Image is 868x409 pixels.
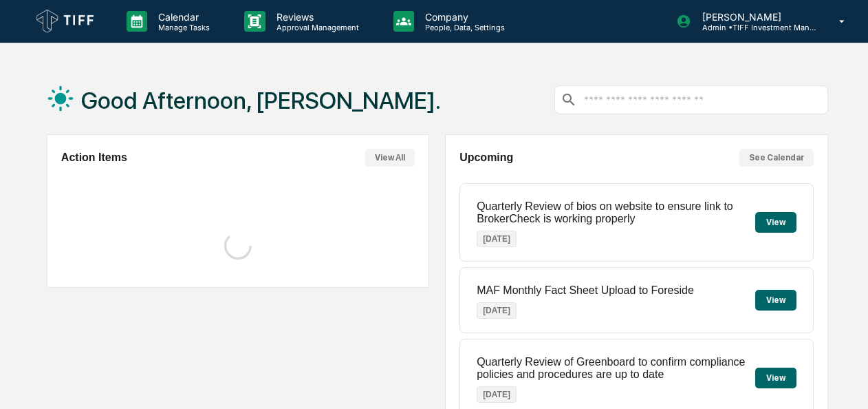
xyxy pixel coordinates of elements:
p: [DATE] [477,231,517,247]
p: Admin • TIFF Investment Management [691,23,819,32]
p: [DATE] [477,302,517,319]
button: View [755,368,796,388]
p: MAF Monthly Fact Sheet Upload to Foreside [477,284,694,297]
h1: Good Afternoon, [PERSON_NAME]. [81,87,441,114]
p: Approval Management [265,23,366,32]
p: Manage Tasks [147,23,217,32]
h2: Upcoming [459,151,513,164]
img: logo [33,6,99,36]
button: View All [365,149,415,167]
button: View [755,212,796,233]
p: People, Data, Settings [414,23,512,32]
button: View [755,290,796,311]
button: See Calendar [739,149,814,167]
p: Company [414,11,512,23]
h2: Action Items [61,151,127,164]
p: Quarterly Review of Greenboard to confirm compliance policies and procedures are up to date [477,356,755,381]
p: Reviews [265,11,366,23]
p: [PERSON_NAME] [691,11,819,23]
p: Quarterly Review of bios on website to ensure link to BrokerCheck is working properly [477,200,755,225]
p: Calendar [147,11,217,23]
p: [DATE] [477,386,517,403]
